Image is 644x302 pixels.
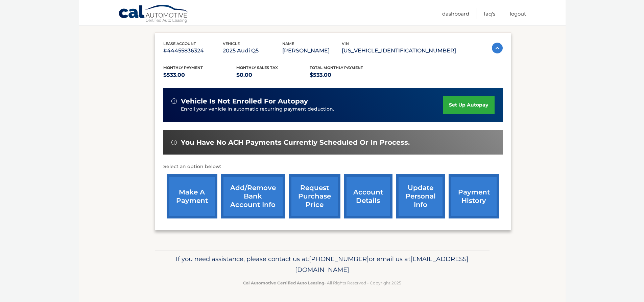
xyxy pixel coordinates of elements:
a: Logout [510,8,526,19]
p: - All Rights Reserved - Copyright 2025 [159,279,485,286]
p: 2025 Audi Q5 [223,46,282,55]
span: vehicle is not enrolled for autopay [181,97,308,106]
span: [EMAIL_ADDRESS][DOMAIN_NAME] [295,255,469,274]
p: Enroll your vehicle in automatic recurring payment deduction. [181,106,443,113]
img: accordion-active.svg [492,43,503,53]
a: FAQ's [484,8,495,19]
a: Add/Remove bank account info [221,174,285,218]
span: lease account [163,41,196,46]
p: $0.00 [236,70,310,80]
a: account details [344,174,392,218]
p: #44455836324 [163,46,223,55]
p: $533.00 [163,70,237,80]
img: alert-white.svg [171,98,177,104]
strong: Cal Automotive Certified Auto Leasing [243,280,324,285]
a: Cal Automotive [118,4,189,24]
p: If you need assistance, please contact us at: or email us at [159,254,485,275]
p: [PERSON_NAME] [282,46,342,55]
a: make a payment [167,174,217,218]
span: vehicle [223,41,240,46]
span: Total Monthly Payment [310,65,363,70]
a: update personal info [396,174,445,218]
span: Monthly Payment [163,65,203,70]
span: name [282,41,294,46]
p: $533.00 [310,70,383,80]
a: Dashboard [442,8,469,19]
img: alert-white.svg [171,140,177,145]
p: Select an option below: [163,163,503,171]
a: set up autopay [443,96,494,114]
span: [PHONE_NUMBER] [309,255,369,263]
p: [US_VEHICLE_IDENTIFICATION_NUMBER] [342,46,456,55]
a: request purchase price [289,174,340,218]
span: You have no ACH payments currently scheduled or in process. [181,138,410,147]
span: vin [342,41,349,46]
a: payment history [449,174,499,218]
span: Monthly sales Tax [236,65,278,70]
